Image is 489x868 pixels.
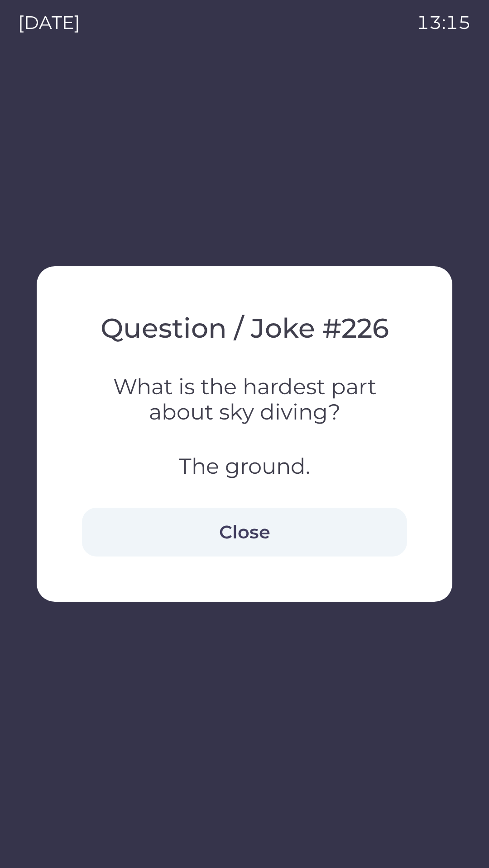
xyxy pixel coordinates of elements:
[82,374,407,425] h3: What is the hardest part about sky diving?
[417,9,471,36] p: 13:15
[82,311,407,345] h2: Question / Joke # 226
[18,9,80,36] p: [DATE]
[82,508,407,557] button: Close
[82,453,407,479] h3: The ground.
